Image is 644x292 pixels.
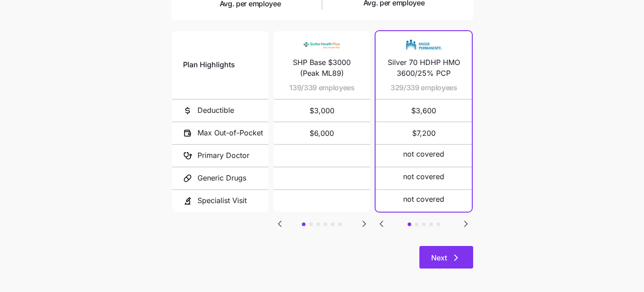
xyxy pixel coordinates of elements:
[197,105,234,116] span: Deductible
[285,57,359,79] span: SHP Base $3000 (Peak ML89)
[197,127,263,139] span: Max Out-of-Pocket
[285,100,359,121] span: $3,000
[183,59,235,70] span: Plan Highlights
[289,82,355,93] span: 139/339 employees
[197,195,247,206] span: Specialist Visit
[419,246,473,269] button: Next
[197,150,249,161] span: Primary Doctor
[376,218,387,230] button: Go to previous slide
[403,148,444,160] span: not covered
[403,194,444,205] span: not covered
[460,218,472,230] button: Go to next slide
[431,252,447,263] span: Next
[390,82,457,93] span: 329/339 employees
[285,122,359,144] span: $6,000
[403,171,444,182] span: not covered
[304,37,340,54] img: Carrier
[197,172,246,184] span: Generic Drugs
[406,37,442,54] img: Carrier
[386,122,461,144] span: $7,200
[358,218,370,230] button: Go to next slide
[359,218,370,229] svg: Go to next slide
[376,218,387,229] svg: Go to previous slide
[274,218,286,230] button: Go to previous slide
[386,57,461,79] span: Silver 70 HDHP HMO 3600/25% PCP
[274,218,285,229] svg: Go to previous slide
[461,218,471,229] svg: Go to next slide
[386,100,461,121] span: $3,600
